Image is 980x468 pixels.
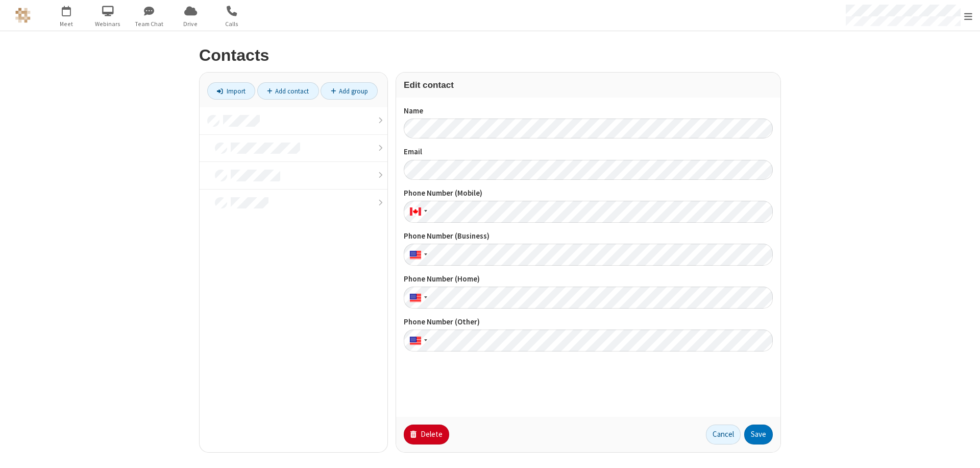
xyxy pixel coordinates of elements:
a: Add contact [257,82,319,100]
h2: Contacts [199,46,781,64]
span: Meet [47,19,86,29]
div: United States: + 1 [404,287,430,309]
div: United States: + 1 [404,244,430,266]
a: Add group [321,82,378,100]
img: QA Selenium DO NOT DELETE OR CHANGE [15,8,31,23]
button: Save [744,425,773,445]
h3: Edit contact [404,80,773,90]
span: Webinars [89,19,127,29]
label: Phone Number (Mobile) [404,188,773,199]
a: Import [207,82,255,100]
span: Team Chat [130,19,168,29]
label: Phone Number (Business) [404,230,773,242]
label: Email [404,146,773,158]
button: Cancel [706,425,741,445]
span: Calls [213,19,251,29]
button: Delete [404,425,449,445]
label: Name [404,105,773,117]
span: Drive [171,19,210,29]
div: United States: + 1 [404,330,430,352]
label: Phone Number (Other) [404,316,773,328]
label: Phone Number (Home) [404,273,773,285]
div: Canada: + 1 [404,201,430,223]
